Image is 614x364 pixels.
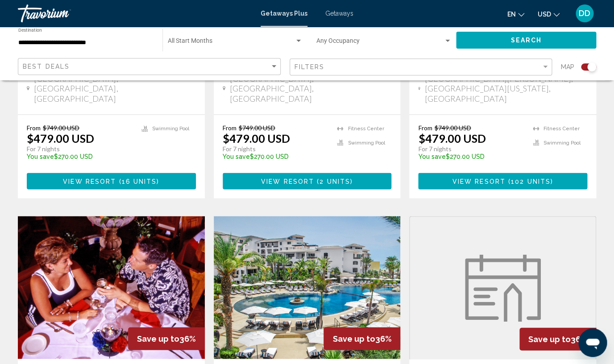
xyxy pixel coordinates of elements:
mat-select: Sort by [23,63,278,70]
span: USD [538,11,551,18]
button: Change language [507,8,524,21]
span: 16 units [122,178,157,185]
p: $479.00 USD [223,131,290,145]
span: You save [223,153,250,160]
span: $749.00 USD [43,124,79,131]
span: From [27,124,41,131]
button: View Resort(2 units) [223,173,392,189]
img: 0791O06X.jpg [18,216,205,359]
span: From [223,124,236,131]
span: ( ) [314,178,353,185]
span: Best Deals [23,63,70,70]
span: 102 units [511,178,551,185]
p: $270.00 USD [223,153,328,160]
span: ( ) [116,178,159,185]
span: From [418,124,432,131]
span: Save up to [332,334,375,343]
span: Fitness Center [348,125,384,131]
button: Change currency [538,8,560,21]
p: $479.00 USD [27,131,94,145]
img: RF29E02X.jpg [214,216,401,359]
button: Filter [290,58,552,76]
span: View Resort [63,178,116,185]
span: View Resort [452,178,505,185]
span: 2 units [319,178,350,185]
div: 36% [128,327,205,350]
div: 36% [324,327,400,350]
span: $749.00 USD [239,124,275,131]
span: $749.00 USD [434,124,471,131]
span: [GEOGRAPHIC_DATA][PERSON_NAME], [GEOGRAPHIC_DATA][US_STATE], [GEOGRAPHIC_DATA] [425,74,587,103]
span: You save [418,153,445,160]
img: week.svg [465,254,541,321]
span: Search [510,37,542,44]
span: You save [27,153,54,160]
p: $270.00 USD [418,153,524,160]
a: Getaways [325,10,353,17]
a: Getaways Plus [261,10,307,17]
span: Swimming Pool [152,125,189,131]
span: Swimming Pool [348,140,385,145]
button: View Resort(102 units) [418,173,587,189]
p: $479.00 USD [418,131,485,145]
span: Filters [295,63,325,70]
p: $270.00 USD [27,153,133,160]
span: [GEOGRAPHIC_DATA], [GEOGRAPHIC_DATA], [GEOGRAPHIC_DATA] [230,74,391,103]
span: Map [561,61,574,73]
span: Save up to [137,334,179,343]
p: For 7 nights [418,145,524,153]
span: Swimming Pool [543,140,581,145]
div: 36% [519,327,596,350]
span: [GEOGRAPHIC_DATA], [GEOGRAPHIC_DATA], [GEOGRAPHIC_DATA] [34,74,195,103]
button: View Resort(16 units) [27,173,196,189]
span: DD [579,9,590,18]
p: For 7 nights [27,145,133,153]
button: Search [456,32,596,48]
span: ( ) [506,178,553,185]
button: User Menu [573,4,596,23]
span: Save up to [528,334,571,343]
span: en [507,11,516,18]
span: Fitness Center [543,125,580,131]
iframe: Button to launch messaging window [578,328,607,357]
p: For 7 nights [223,145,328,153]
span: View Resort [261,178,314,185]
a: Travorium [18,4,252,22]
